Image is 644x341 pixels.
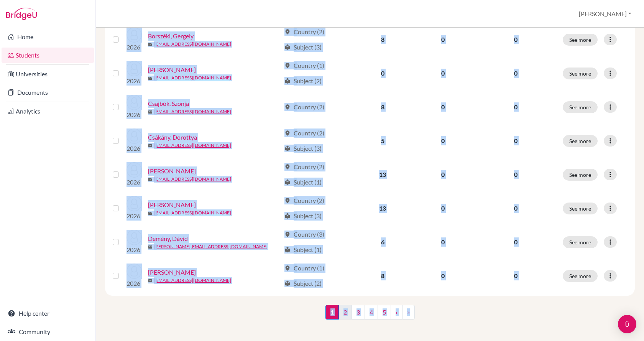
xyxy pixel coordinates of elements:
[284,245,322,254] div: Subject (1)
[353,158,412,191] td: 13
[478,271,554,280] p: 0
[148,211,153,216] span: mail
[412,124,474,158] td: 0
[284,213,291,219] span: local_library
[284,78,291,84] span: local_library
[284,247,291,253] span: local_library
[148,110,153,114] span: mail
[127,27,142,43] img: Borszéki, Gergely
[478,204,554,213] p: 0
[127,76,142,86] p: 2026
[284,27,324,36] div: Country (2)
[618,315,636,333] div: Open Intercom Messenger
[478,102,554,112] p: 0
[284,196,324,205] div: Country (2)
[127,128,142,144] img: Csákány, Dorottya
[284,198,291,204] span: location_on
[412,225,474,259] td: 0
[563,270,598,282] button: See more
[2,324,94,339] a: Community
[127,245,142,254] p: 2026
[284,279,322,288] div: Subject (2)
[2,66,94,82] a: Universities
[563,203,598,214] button: See more
[284,178,322,187] div: Subject (1)
[127,196,142,211] img: Csillag, Miki
[412,23,474,56] td: 0
[127,230,142,245] img: Demény, Dávid
[412,191,474,225] td: 0
[148,31,194,41] a: Borszéki, Gergely
[154,108,231,115] a: [EMAIL_ADDRESS][DOMAIN_NAME]
[284,265,291,271] span: location_on
[2,29,94,44] a: Home
[478,69,554,78] p: 0
[353,90,412,124] td: 8
[154,142,231,149] a: [EMAIL_ADDRESS][DOMAIN_NAME]
[154,41,231,48] a: [EMAIL_ADDRESS][DOMAIN_NAME]
[154,243,268,250] a: [PERSON_NAME][EMAIL_ADDRESS][DOMAIN_NAME]
[325,305,339,320] span: 1
[563,34,598,46] button: See more
[338,305,352,320] a: 2
[284,145,291,152] span: local_library
[148,245,153,249] span: mail
[148,200,196,209] a: [PERSON_NAME]
[148,133,197,142] a: Csákány, Dorottya
[127,178,142,187] p: 2026
[127,211,142,221] p: 2026
[127,279,142,288] p: 2026
[284,179,291,185] span: local_library
[353,124,412,158] td: 5
[148,76,153,81] span: mail
[478,136,554,145] p: 0
[563,101,598,113] button: See more
[148,99,189,108] a: Csajbók, Szonja
[284,211,322,221] div: Subject (3)
[478,237,554,247] p: 0
[2,306,94,321] a: Help center
[148,234,188,243] a: Demény, Dávid
[575,7,635,21] button: [PERSON_NAME]
[284,61,324,70] div: Country (1)
[478,35,554,44] p: 0
[478,170,554,179] p: 0
[284,104,291,110] span: location_on
[284,130,291,136] span: location_on
[402,305,415,320] a: »
[284,43,322,52] div: Subject (3)
[353,23,412,56] td: 8
[148,65,196,74] a: [PERSON_NAME]
[325,305,415,326] nav: ...
[365,305,378,320] a: 4
[391,305,402,320] a: ›
[284,280,291,287] span: local_library
[154,176,231,183] a: [EMAIL_ADDRESS][DOMAIN_NAME]
[284,144,322,153] div: Subject (3)
[563,169,598,181] button: See more
[412,259,474,293] td: 0
[127,61,142,76] img: Bui, Hoa
[284,44,291,50] span: local_library
[563,68,598,79] button: See more
[127,264,142,279] img: Domonkos, Luca
[2,104,94,119] a: Analytics
[284,264,324,273] div: Country (1)
[2,85,94,100] a: Documents
[154,209,231,216] a: [EMAIL_ADDRESS][DOMAIN_NAME]
[6,8,37,20] img: Bridge-U
[353,191,412,225] td: 13
[148,177,153,182] span: mail
[154,277,231,284] a: [EMAIL_ADDRESS][DOMAIN_NAME]
[353,56,412,90] td: 0
[378,305,391,320] a: 5
[148,268,196,277] a: [PERSON_NAME]
[352,305,365,320] a: 3
[563,236,598,248] button: See more
[148,42,153,47] span: mail
[127,95,142,110] img: Csajbók, Szonja
[148,143,153,148] span: mail
[284,164,291,170] span: location_on
[284,162,324,171] div: Country (2)
[353,225,412,259] td: 6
